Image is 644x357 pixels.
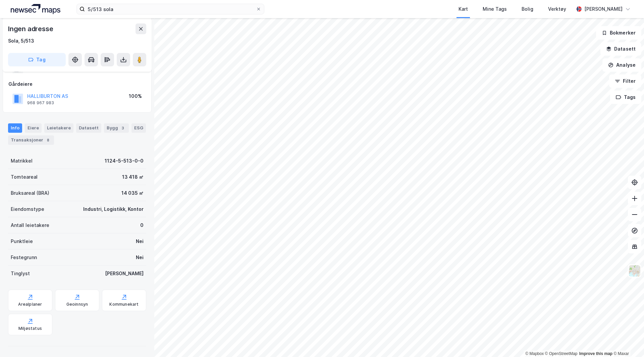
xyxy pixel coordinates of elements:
[596,26,641,40] button: Bokmerker
[459,5,468,13] div: Kart
[129,92,142,100] div: 100%
[525,351,544,356] a: Mapbox
[104,123,129,133] div: Bygg
[584,5,623,13] div: [PERSON_NAME]
[136,237,144,245] div: Nei
[11,253,37,261] div: Festegrunn
[8,37,34,45] div: Sola, 5/513
[105,157,144,165] div: 1124-5-513-0-0
[609,74,641,88] button: Filter
[119,125,126,131] div: 3
[628,264,641,277] img: Z
[105,270,144,278] div: [PERSON_NAME]
[11,189,49,197] div: Bruksareal (BRA)
[18,326,42,331] div: Miljøstatus
[11,4,60,14] img: logo.a4113a55bc3d86da70a041830d287a7e.svg
[11,157,33,165] div: Matrikkel
[83,205,144,213] div: Industri, Logistikk, Kontor
[11,237,33,245] div: Punktleie
[11,173,38,181] div: Tomteareal
[136,253,144,261] div: Nei
[66,302,88,307] div: Geoinnsyn
[85,4,256,14] input: Søk på adresse, matrikkel, gårdeiere, leietakere eller personer
[548,5,566,13] div: Verktøy
[18,302,42,307] div: Arealplaner
[11,221,49,229] div: Antall leietakere
[140,221,144,229] div: 0
[610,91,641,104] button: Tags
[122,173,144,181] div: 13 418 ㎡
[8,123,22,133] div: Info
[121,189,144,197] div: 14 035 ㎡
[610,325,644,357] div: Kontrollprogram for chat
[602,58,641,72] button: Analyse
[522,5,533,13] div: Bolig
[45,137,51,143] div: 8
[27,100,54,106] div: 968 967 983
[44,123,73,133] div: Leietakere
[600,42,641,56] button: Datasett
[11,270,30,278] div: Tinglyst
[109,302,139,307] div: Kommunekart
[25,123,42,133] div: Eiere
[11,205,44,213] div: Eiendomstype
[8,53,66,66] button: Tag
[579,351,612,356] a: Improve this map
[76,123,101,133] div: Datasett
[8,135,54,145] div: Transaksjoner
[483,5,507,13] div: Mine Tags
[8,80,146,88] div: Gårdeiere
[545,351,578,356] a: OpenStreetMap
[131,123,146,133] div: ESG
[8,23,54,34] div: Ingen adresse
[610,325,644,357] iframe: Chat Widget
